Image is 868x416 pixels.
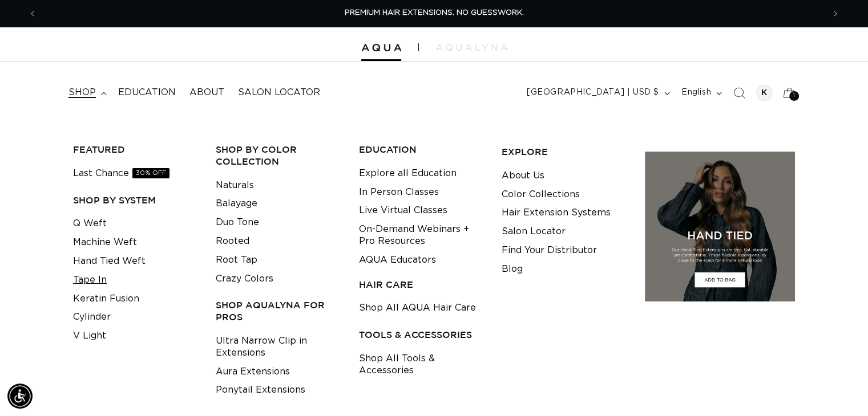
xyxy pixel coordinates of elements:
[823,3,848,25] button: Next announcement
[189,87,224,99] span: About
[811,361,868,416] iframe: Chat Widget
[68,87,96,99] span: shop
[502,222,566,241] a: Salon Locator
[216,381,305,399] a: Ponytail Extensions
[183,80,231,105] a: About
[216,362,290,381] a: Aura Extensions
[361,44,401,52] img: Aqua Hair Extensions
[681,87,711,99] span: English
[73,233,137,252] a: Machine Weft
[359,164,457,183] a: Explore all Education
[527,87,659,99] span: [GEOGRAPHIC_DATA] | USD $
[216,251,257,270] a: Root Tap
[359,299,476,317] a: Shop All AQUA Hair Care
[359,201,447,220] a: Live Virtual Classes
[436,44,507,51] img: aqualyna.com
[7,384,33,409] div: Accessibility Menu
[520,82,675,104] button: [GEOGRAPHIC_DATA] | USD $
[62,80,111,105] summary: shop
[345,9,524,17] span: PREMIUM HAIR EXTENSIONS. NO GUESSWORK.
[726,80,752,105] summary: Search
[216,232,249,251] a: Rooted
[502,241,597,260] a: Find Your Distributor
[216,144,341,168] h3: Shop by Color Collection
[73,144,198,156] h3: FEATURED
[359,220,484,251] a: On-Demand Webinars + Pro Resources
[216,299,341,323] h3: Shop AquaLyna for Pros
[73,308,111,327] a: Cylinder
[73,164,169,183] a: Last Chance30% OFF
[216,176,254,195] a: Naturals
[73,252,146,271] a: Hand Tied Weft
[359,349,484,380] a: Shop All Tools & Accessories
[502,260,523,279] a: Blog
[793,91,796,101] span: 1
[502,203,611,222] a: Hair Extension Systems
[238,87,320,99] span: Salon Locator
[359,329,484,341] h3: TOOLS & ACCESSORIES
[502,166,544,185] a: About Us
[502,185,580,204] a: Color Collections
[359,279,484,291] h3: HAIR CARE
[73,194,198,206] h3: SHOP BY SYSTEM
[216,194,257,213] a: Balayage
[73,289,139,308] a: Keratin Fusion
[502,146,627,158] h3: EXPLORE
[216,213,259,232] a: Duo Tone
[216,270,273,288] a: Crazy Colors
[359,144,484,156] h3: EDUCATION
[675,82,726,104] button: English
[132,168,169,178] span: 30% OFF
[216,332,341,362] a: Ultra Narrow Clip in Extensions
[73,327,106,345] a: V Light
[111,80,183,105] a: Education
[118,87,176,99] span: Education
[20,3,45,25] button: Previous announcement
[359,183,439,202] a: In Person Classes
[231,80,327,105] a: Salon Locator
[359,251,436,270] a: AQUA Educators
[73,271,107,289] a: Tape In
[73,214,107,233] a: Q Weft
